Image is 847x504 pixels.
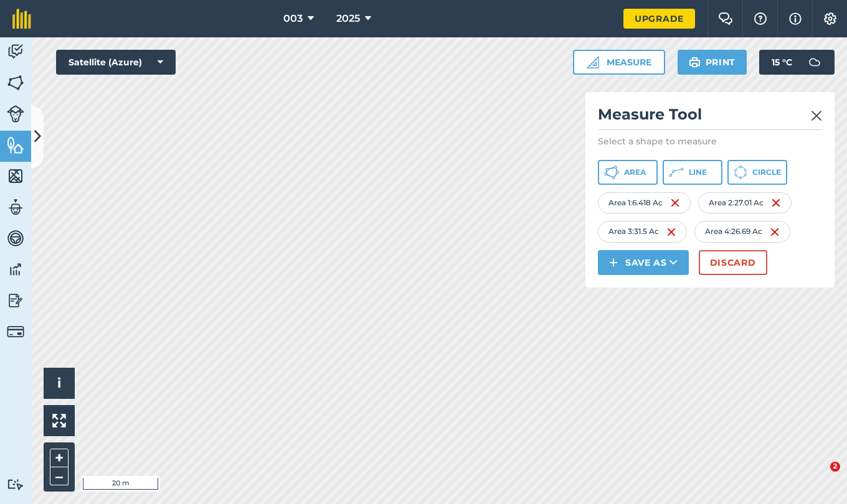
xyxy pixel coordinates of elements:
button: Discard [699,250,767,275]
img: svg+xml;base64,PD94bWwgdmVyc2lvbj0iMS4wIiBlbmNvZGluZz0idXRmLTgiPz4KPCEtLSBHZW5lcmF0b3I6IEFkb2JlIE... [7,260,24,279]
img: svg+xml;base64,PHN2ZyB4bWxucz0iaHR0cDovL3d3dy53My5vcmcvMjAwMC9zdmciIHdpZHRoPSIxNiIgaGVpZ2h0PSIyNC... [771,195,781,210]
h2: Measure Tool [598,105,822,130]
img: svg+xml;base64,PHN2ZyB4bWxucz0iaHR0cDovL3d3dy53My5vcmcvMjAwMC9zdmciIHdpZHRoPSI1NiIgaGVpZ2h0PSI2MC... [7,167,24,185]
img: Two speech bubbles overlapping with the left bubble in the forefront [718,12,733,25]
button: i [44,368,75,399]
span: 15 ° C [772,50,792,75]
button: – [50,467,69,485]
img: Ruler icon [587,56,599,68]
span: Circle [752,167,781,177]
img: svg+xml;base64,PD94bWwgdmVyc2lvbj0iMS4wIiBlbmNvZGluZz0idXRmLTgiPz4KPCEtLSBHZW5lcmF0b3I6IEFkb2JlIE... [7,478,24,490]
button: Satellite (Azure) [56,50,176,75]
div: Area 3 : 31.5 Ac [598,221,687,242]
img: svg+xml;base64,PHN2ZyB4bWxucz0iaHR0cDovL3d3dy53My5vcmcvMjAwMC9zdmciIHdpZHRoPSIxNCIgaGVpZ2h0PSIyNC... [609,255,618,270]
div: Area 4 : 26.69 Ac [694,221,790,242]
img: svg+xml;base64,PD94bWwgdmVyc2lvbj0iMS4wIiBlbmNvZGluZz0idXRmLTgiPz4KPCEtLSBHZW5lcmF0b3I6IEFkb2JlIE... [802,50,827,75]
img: svg+xml;base64,PHN2ZyB4bWxucz0iaHR0cDovL3d3dy53My5vcmcvMjAwMC9zdmciIHdpZHRoPSIyMiIgaGVpZ2h0PSIzMC... [811,108,822,123]
img: svg+xml;base64,PHN2ZyB4bWxucz0iaHR0cDovL3d3dy53My5vcmcvMjAwMC9zdmciIHdpZHRoPSIxNiIgaGVpZ2h0PSIyNC... [670,195,680,210]
img: svg+xml;base64,PD94bWwgdmVyc2lvbj0iMS4wIiBlbmNvZGluZz0idXRmLTgiPz4KPCEtLSBHZW5lcmF0b3I6IEFkb2JlIE... [7,323,24,340]
button: Save as [598,250,689,275]
img: svg+xml;base64,PD94bWwgdmVyc2lvbj0iMS4wIiBlbmNvZGluZz0idXRmLTgiPz4KPCEtLSBHZW5lcmF0b3I6IEFkb2JlIE... [7,42,24,61]
img: Four arrows, one pointing top left, one top right, one bottom right and the last bottom left [52,414,66,427]
button: + [50,449,69,467]
iframe: Intercom live chat [805,462,835,492]
img: svg+xml;base64,PHN2ZyB4bWxucz0iaHR0cDovL3d3dy53My5vcmcvMjAwMC9zdmciIHdpZHRoPSIxNiIgaGVpZ2h0PSIyNC... [770,225,780,240]
img: svg+xml;base64,PHN2ZyB4bWxucz0iaHR0cDovL3d3dy53My5vcmcvMjAwMC9zdmciIHdpZHRoPSIxOSIgaGVpZ2h0PSIyNC... [689,55,701,70]
img: svg+xml;base64,PD94bWwgdmVyc2lvbj0iMS4wIiBlbmNvZGluZz0idXRmLTgiPz4KPCEtLSBHZW5lcmF0b3I6IEFkb2JlIE... [7,229,24,248]
span: 003 [283,11,303,26]
div: Area 2 : 27.01 Ac [698,192,792,213]
p: Select a shape to measure [598,135,822,147]
div: Area 1 : 6.418 Ac [598,192,691,213]
img: A cog icon [823,12,838,25]
button: Area [598,160,658,185]
img: fieldmargin Logo [12,9,31,29]
img: svg+xml;base64,PD94bWwgdmVyc2lvbj0iMS4wIiBlbmNvZGluZz0idXRmLTgiPz4KPCEtLSBHZW5lcmF0b3I6IEFkb2JlIE... [7,291,24,310]
span: 2 [830,462,840,472]
img: svg+xml;base64,PHN2ZyB4bWxucz0iaHR0cDovL3d3dy53My5vcmcvMjAwMC9zdmciIHdpZHRoPSI1NiIgaGVpZ2h0PSI2MC... [7,73,24,92]
img: svg+xml;base64,PHN2ZyB4bWxucz0iaHR0cDovL3d3dy53My5vcmcvMjAwMC9zdmciIHdpZHRoPSI1NiIgaGVpZ2h0PSI2MC... [7,136,24,154]
img: svg+xml;base64,PHN2ZyB4bWxucz0iaHR0cDovL3d3dy53My5vcmcvMjAwMC9zdmciIHdpZHRoPSIxNiIgaGVpZ2h0PSIyNC... [666,225,676,240]
button: Print [678,50,747,75]
img: A question mark icon [753,12,768,25]
span: Line [689,167,707,177]
a: Upgrade [623,9,695,29]
span: 2025 [336,11,360,26]
img: svg+xml;base64,PHN2ZyB4bWxucz0iaHR0cDovL3d3dy53My5vcmcvMjAwMC9zdmciIHdpZHRoPSIxNyIgaGVpZ2h0PSIxNy... [789,11,802,26]
button: 15 °C [759,50,835,75]
button: Circle [727,160,787,185]
span: i [57,375,61,391]
button: Measure [573,50,665,75]
img: svg+xml;base64,PD94bWwgdmVyc2lvbj0iMS4wIiBlbmNvZGluZz0idXRmLTgiPz4KPCEtLSBHZW5lcmF0b3I6IEFkb2JlIE... [7,105,24,123]
img: svg+xml;base64,PD94bWwgdmVyc2lvbj0iMS4wIiBlbmNvZGluZz0idXRmLTgiPz4KPCEtLSBHZW5lcmF0b3I6IEFkb2JlIE... [7,198,24,217]
span: Area [624,167,646,177]
button: Line [663,160,722,185]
